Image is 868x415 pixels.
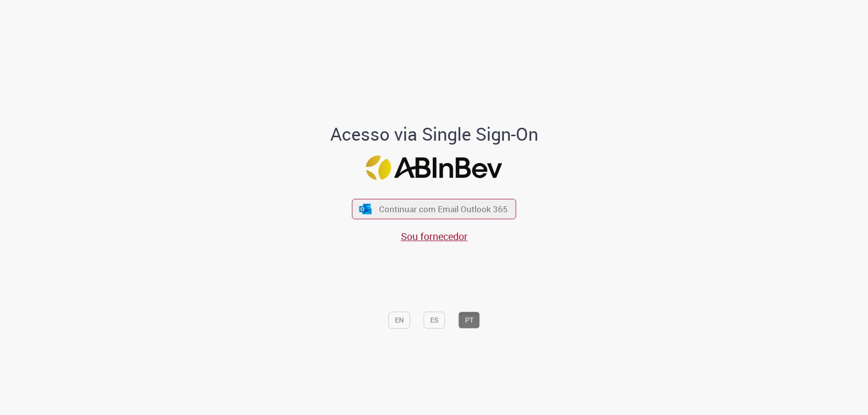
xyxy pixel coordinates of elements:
button: ícone Azure/Microsoft 360 Continuar com Email Outlook 365 [352,199,516,219]
span: Continuar com Email Outlook 365 [379,203,508,215]
button: PT [459,312,480,329]
h1: Acesso via Single Sign-On [296,124,572,144]
img: Logo ABInBev [366,156,502,180]
button: ES [424,312,445,329]
a: Sou fornecedor [401,230,468,243]
img: ícone Azure/Microsoft 360 [358,204,372,214]
button: EN [388,312,410,329]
